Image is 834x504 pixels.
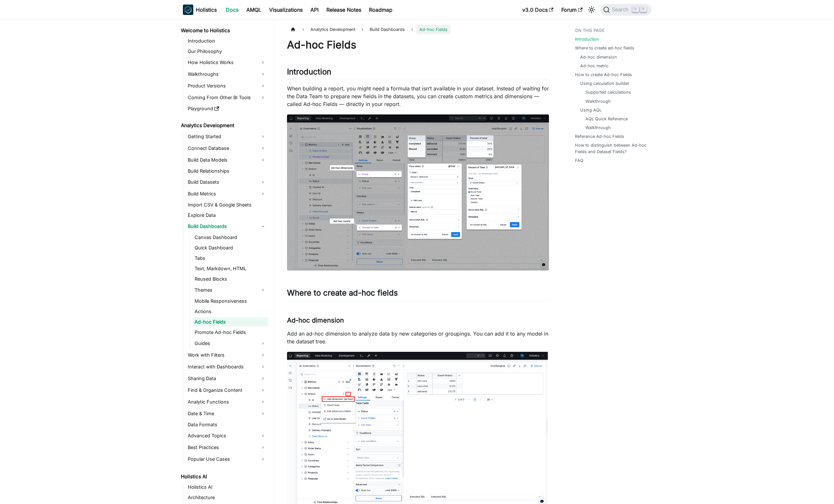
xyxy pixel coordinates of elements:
[287,330,549,345] p: Add an ad-hoc dimension to analyze data by new categories or groupings. You can add it to any mod...
[186,36,268,46] a: Introduction
[186,408,268,419] a: Date & Time
[193,285,268,295] a: Themes
[193,317,268,326] a: Ad-hoc Fields
[179,121,268,130] a: Analytics Development
[176,20,274,504] nav: Docs sidebar
[575,72,632,78] a: How to create Ad-hoc Fields
[287,67,549,79] h2: Introduction
[186,397,268,407] a: Analytic Functions
[179,472,268,481] a: Holistics AI
[193,328,268,337] a: Promote Ad-hoc Fields
[186,420,268,429] a: Data Formats
[193,338,268,349] a: Guides
[193,233,268,242] a: Canvas Dashboard
[632,7,639,12] kbd: ⌘
[575,142,648,154] a: How to distinguish between Ad-hoc Fields and Dataset Fields?
[186,166,268,176] a: Build Relationships
[186,104,268,113] a: Playground
[186,211,268,220] a: Explore Data
[640,7,647,12] kbd: K
[287,114,549,271] img: Ad-hoc fields overview
[287,25,549,34] nav: Breadcrumbs
[287,316,549,325] h3: Ad-hoc dimension
[179,26,268,35] a: Welcome to Holistics
[186,385,268,395] a: Find & Organize Content
[586,5,597,15] button: Switch between dark and light mode (currently light mode)
[307,25,359,34] span: Analytics Development
[186,155,268,165] a: Build Data Models
[222,5,242,15] a: Docs
[580,63,608,69] a: Ad-hoc metric
[366,25,408,34] span: Build Dashboards
[186,92,268,103] a: Coming From Other BI Tools
[183,5,193,15] img: Holistics
[186,189,268,199] a: Build Metrics
[186,431,268,441] a: Advanced Topics
[183,5,217,15] a: HolisticsHolistics
[580,107,602,113] a: Using AQL
[193,297,268,306] a: Mobile Responsiveness
[365,5,396,15] a: Roadmap
[193,264,268,273] a: Text, Markdown, HTML
[585,98,611,104] a: Walkthrough
[186,442,268,453] a: Best Practices
[242,5,265,15] a: AMQL
[186,454,268,464] a: Popular Use Cases
[585,125,611,131] a: Walkthrough
[186,81,268,91] a: Product Versions
[287,288,549,300] h2: Where to create ad-hoc fields
[575,36,599,42] a: Introduction
[575,133,624,139] a: Reference Ad-hoc Fields
[186,362,268,372] a: Interact with Dashboards
[193,274,268,284] a: Reused Blocks
[186,69,268,79] a: Walkthroughs
[287,85,549,108] p: When building a report, you might need a formula that isn’t available in your dataset. Instead of...
[186,47,268,56] a: Our Philosophy
[186,350,268,360] a: Work with Filters
[580,80,629,86] a: Using calculation builder
[585,89,631,95] a: Supported calculations
[186,177,268,187] a: Build Datasets
[186,221,268,232] a: Build Dashboards
[322,5,365,15] a: Release Notes
[186,493,268,502] a: Architecture
[575,157,583,164] a: FAQ
[186,57,268,68] a: How Holistics Works
[580,54,617,60] a: Ad-hoc dimension
[287,38,549,51] h1: Ad-hoc Fields
[575,45,634,51] a: Where to create ad-hoc fields
[193,243,268,252] a: Quick Dashboard
[287,25,299,34] a: Home page
[186,373,268,384] a: Sharing Data
[193,307,268,316] a: Actions
[416,25,451,34] span: Ad-hoc Fields
[193,254,268,263] a: Tabs
[610,7,632,13] span: Search
[557,5,586,15] a: Forum
[265,5,307,15] a: Visualizations
[601,4,651,16] button: Search (Command+K)
[186,143,268,153] a: Connect Database
[196,6,217,14] b: Holistics
[585,116,628,122] a: AQL Quick Reference
[307,5,322,15] a: API
[518,5,557,15] a: v3.0 Docs
[186,200,268,209] a: Import CSV & Google Sheets
[186,483,268,492] a: Holistics AI
[186,131,268,142] a: Getting Started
